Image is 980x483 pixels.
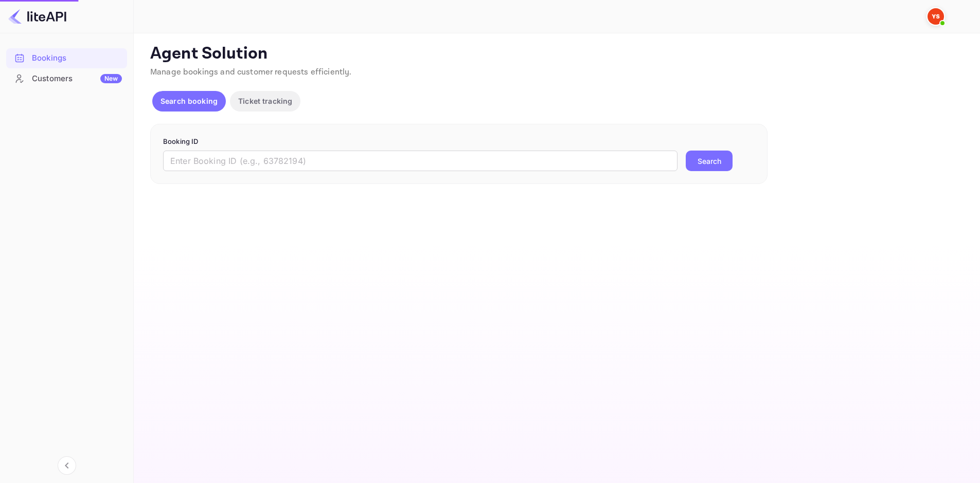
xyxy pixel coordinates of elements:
input: Enter Booking ID (e.g., 63782194) [163,151,678,171]
a: CustomersNew [6,69,127,88]
img: LiteAPI logo [8,8,66,25]
div: New [100,74,122,83]
div: Bookings [32,52,122,64]
button: Search [686,151,733,171]
p: Booking ID [163,137,755,147]
div: CustomersNew [6,69,127,89]
p: Agent Solution [150,44,961,64]
p: Search booking [161,96,218,106]
a: Bookings [6,48,127,67]
div: Bookings [6,48,127,68]
div: Customers [32,73,122,85]
button: Collapse navigation [58,456,76,475]
span: Manage bookings and customer requests efficiently. [150,67,352,78]
img: Yandex Support [928,8,944,25]
p: Ticket tracking [238,96,292,106]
